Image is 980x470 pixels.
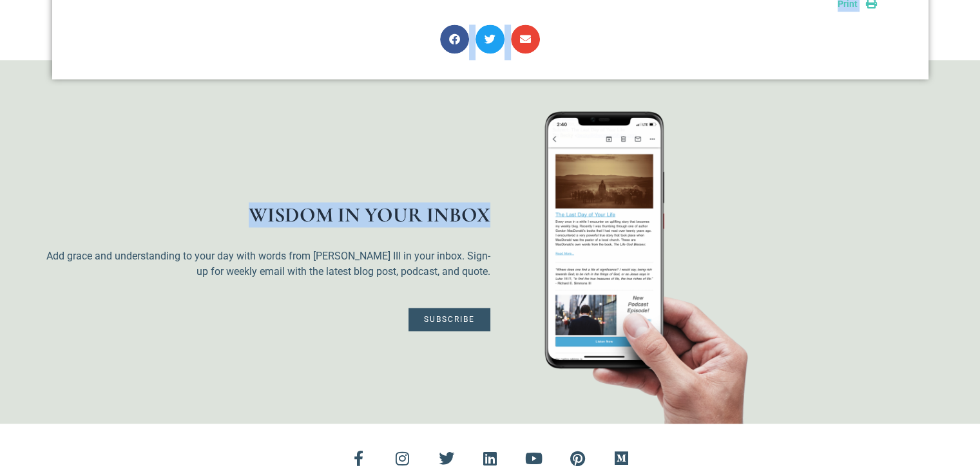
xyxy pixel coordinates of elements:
[476,24,504,53] div: Share on twitter
[46,249,490,279] p: Add grace and understanding to your day with words from [PERSON_NAME] III in your inbox. Sign-up ...
[408,308,490,331] a: Subscribe
[46,205,490,225] h1: WISDOM IN YOUR INBOX
[440,24,469,53] div: Share on facebook
[424,315,475,323] span: Subscribe
[511,24,540,53] div: Share on email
